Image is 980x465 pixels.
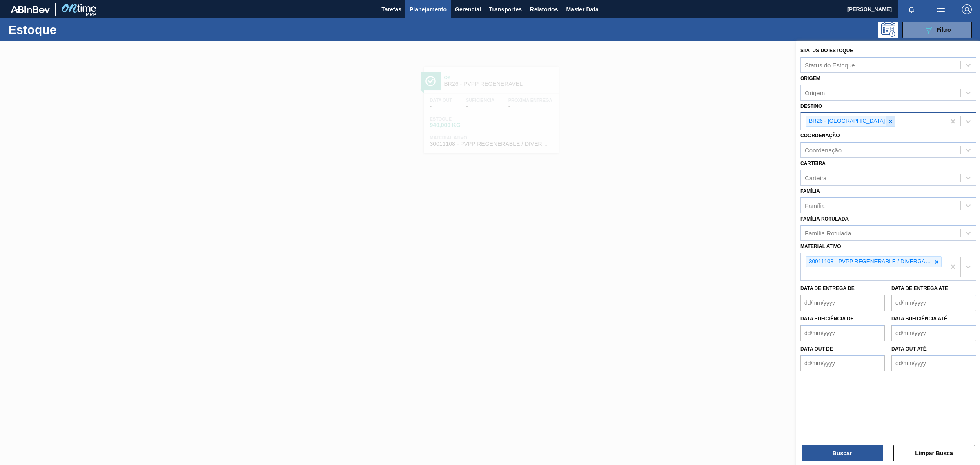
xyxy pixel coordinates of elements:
[410,4,447,14] span: Planejamento
[381,4,401,14] span: Tarefas
[800,76,820,81] label: Origem
[805,89,825,96] div: Origem
[800,295,885,311] input: dd/mm/yyyy
[937,27,951,33] span: Filtro
[805,174,826,181] div: Carteira
[800,161,826,166] label: Carteira
[455,4,481,14] span: Gerencial
[8,25,134,34] h1: Estoque
[805,61,855,68] div: Status do Estoque
[878,22,898,38] div: Pogramando: nenhum usuário selecionado
[898,4,924,15] button: Notificações
[891,346,927,352] label: Data out até
[805,147,842,154] div: Coordenação
[489,4,522,14] span: Transportes
[805,202,825,209] div: Família
[800,286,855,291] label: Data de Entrega de
[800,133,840,139] label: Coordenação
[800,244,841,249] label: Material ativo
[11,6,50,13] img: TNhmsLtSVTkK8tSr43FrP2fwEKptu5GPRR3wAAAABJRU5ErkJggg==
[891,295,976,311] input: dd/mm/yyyy
[800,48,853,54] label: Status do Estoque
[891,355,976,371] input: dd/mm/yyyy
[800,216,849,222] label: Família Rotulada
[902,22,972,38] button: Filtro
[805,230,851,237] div: Família Rotulada
[800,103,822,109] label: Destino
[800,316,854,322] label: Data suficiência de
[800,188,820,194] label: Família
[800,346,833,352] label: Data out de
[800,325,885,341] input: dd/mm/yyyy
[891,316,947,322] label: Data suficiência até
[530,4,558,14] span: Relatórios
[806,116,886,126] div: BR26 - [GEOGRAPHIC_DATA]
[891,286,948,291] label: Data de Entrega até
[806,257,932,267] div: 30011108 - PVPP REGENERABLE / DIVERGAN RS
[800,355,885,371] input: dd/mm/yyyy
[936,4,946,14] img: userActions
[962,4,972,14] img: Logout
[566,4,598,14] span: Master Data
[891,325,976,341] input: dd/mm/yyyy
